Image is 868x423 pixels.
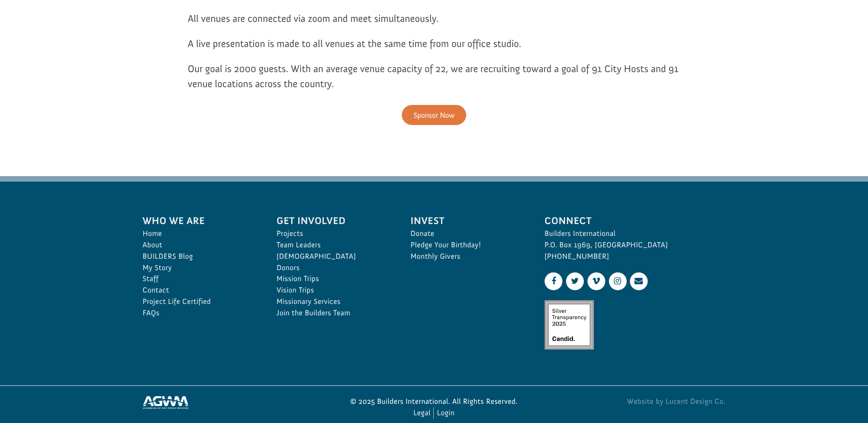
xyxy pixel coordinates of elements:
[276,262,390,274] a: Donors
[276,251,390,262] a: [DEMOGRAPHIC_DATA]
[21,28,77,35] strong: Builders International
[411,213,525,228] span: Invest
[143,251,257,262] a: BUILDERS Blog
[413,407,431,419] a: Legal
[630,272,648,290] a: Contact Us
[143,273,257,285] a: Staff
[339,396,529,407] p: © 2025 Builders International. All Rights Reserved.
[188,36,681,61] p: A live presentation is made to all venues at the same time from our office studio.
[276,240,390,251] a: Team Leaders
[143,308,257,319] a: FAQs
[276,213,390,228] span: Get Involved
[411,251,525,262] a: Monthly Givers
[16,9,125,27] div: [PERSON_NAME] donated $300
[143,228,257,240] a: Home
[587,272,605,290] a: Vimeo
[143,213,257,228] span: Who We Are
[411,228,525,240] a: Donate
[25,37,125,43] span: [GEOGRAPHIC_DATA] , [GEOGRAPHIC_DATA]
[129,18,170,35] button: Donate
[609,272,627,290] a: Instagram
[143,240,257,251] a: About
[276,228,390,240] a: Projects
[402,105,466,125] a: Sponsor Now
[16,19,24,26] img: emoji heart
[143,296,257,308] a: Project Life Certified
[143,396,188,409] img: Assemblies of God World Missions
[276,308,390,319] a: Join the Builders Team
[545,213,726,228] span: Connect
[276,273,390,285] a: Mission Trips
[143,285,257,296] a: Contact
[545,228,726,262] p: Builders International P.O. Box 1969, [GEOGRAPHIC_DATA] [PHONE_NUMBER]
[16,28,125,35] div: to
[437,407,455,419] a: Login
[411,240,525,251] a: Pledge Your Birthday!
[545,272,562,290] a: Facebook
[188,11,681,36] p: All venues are connected via zoom and meet simultaneously.
[16,37,23,43] img: US.png
[545,300,594,350] img: Silver Transparency Rating for 2025 by Candid
[535,396,726,407] a: Website by Lucent Design Co.
[276,296,390,308] a: Missionary Services
[143,262,257,274] a: My Story
[188,61,681,91] p: Our goal is 2000 guests. With an average venue capacity of 22, we are recruiting toward a goal of...
[276,285,390,296] a: Vision Trips
[566,272,584,290] a: Twitter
